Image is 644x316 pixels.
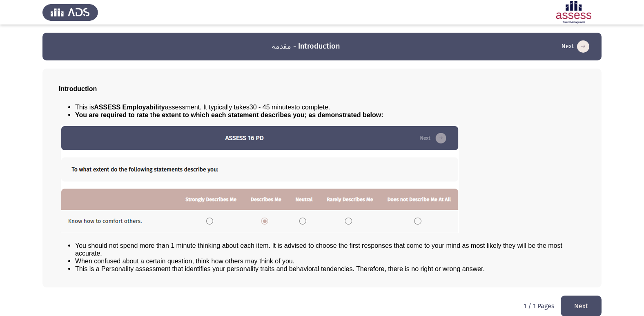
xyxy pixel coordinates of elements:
[59,85,97,92] span: Introduction
[75,258,294,265] span: When confused about a certain question, think how others may think of you.
[94,104,165,111] b: ASSESS Employability
[272,41,340,51] h3: مقدمة - Introduction
[75,265,485,272] span: This is a Personality assessment that identifies your personality traits and behavioral tendencie...
[42,1,98,24] img: Assess Talent Management logo
[546,1,602,24] img: Assessment logo of ASSESS Employability - EBI
[524,302,554,310] p: 1 / 1 Pages
[75,111,383,118] span: You are required to rate the extent to which each statement describes you; as demonstrated below:
[559,40,592,53] button: load next page
[75,242,562,257] span: You should not spend more than 1 minute thinking about each item. It is advised to choose the fir...
[250,104,294,111] u: 30 - 45 minutes
[75,104,330,111] span: This is assessment. It typically takes to complete.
